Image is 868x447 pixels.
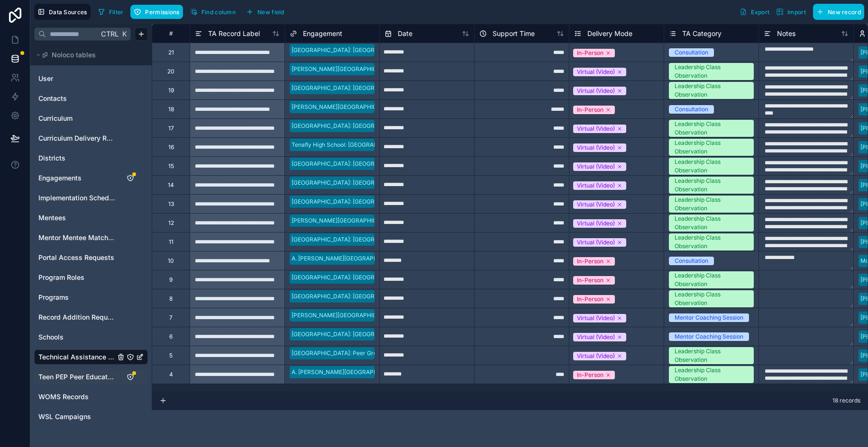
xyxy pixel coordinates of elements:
div: Virtual (Video) [577,352,615,360]
div: Virtual (Video) [577,314,615,322]
div: Virtual (Video) [577,162,615,171]
div: 11 [169,238,174,246]
span: User [38,74,53,83]
div: Leadership Class Observation [675,158,748,175]
div: [PERSON_NAME][GEOGRAPHIC_DATA]: [GEOGRAPHIC_DATA] ([DATE]-[DATE] | Year Long) [292,216,534,225]
span: Export [751,9,769,16]
span: Support Time [493,29,535,38]
div: 9 [169,276,173,284]
div: Mentees [34,210,148,225]
div: Leadership Class Observation [675,120,748,137]
div: Leadership Class Observation [675,196,748,213]
div: Leadership Class Observation [675,347,748,364]
button: Export [736,4,773,20]
div: Leadership Class Observation [675,63,748,80]
div: Mentor Mentee Match Requests [34,230,148,245]
a: New record [809,4,864,20]
div: [PERSON_NAME][GEOGRAPHIC_DATA]: [GEOGRAPHIC_DATA] ([DATE]-[DATE] | Year Long) [292,311,534,320]
div: Virtual (Video) [577,238,615,247]
div: In-Person [577,276,603,285]
div: 10 [168,257,174,265]
div: [GEOGRAPHIC_DATA]: [GEOGRAPHIC_DATA] ([DATE]-[DATE] | Year Long) [292,46,488,54]
div: 12 [168,219,174,227]
a: User [38,74,115,83]
div: Leadership Class Observation [675,271,748,288]
div: Virtual (Video) [577,333,615,341]
button: Data Sources [34,4,91,20]
div: In-Person [577,371,603,379]
span: Curriculum [38,114,73,123]
div: Mentor Coaching Session [675,313,743,322]
div: 14 [168,181,174,189]
div: Leadership Class Observation [675,177,748,194]
div: # [159,30,183,37]
div: A. [PERSON_NAME][GEOGRAPHIC_DATA]: Peer Group Connection High School ([DATE]-[DATE] | Year Long) [292,368,579,376]
span: Contacts [38,94,67,103]
div: Implementation Schedule [34,190,148,206]
div: [GEOGRAPHIC_DATA]: [GEOGRAPHIC_DATA] ([DATE]-[DATE] | Year Long) [292,292,488,301]
a: WOMS Records [38,392,115,402]
div: [PERSON_NAME][GEOGRAPHIC_DATA]: [GEOGRAPHIC_DATA] ([DATE]-[DATE] | Year Long) [292,65,534,73]
div: Technical Assistance Logs [34,349,148,365]
div: Consultation [675,48,708,57]
span: Schools [38,332,64,342]
a: Districts [38,153,115,163]
div: Virtual (Video) [577,219,615,228]
button: Permissions [130,5,183,19]
a: Portal Access Requests [38,253,115,262]
span: Teen PEP Peer Educator Enrollment [38,372,115,382]
div: Virtual (Video) [577,87,615,95]
div: Programs [34,290,148,305]
span: Mentees [38,213,66,223]
div: [GEOGRAPHIC_DATA]: [GEOGRAPHIC_DATA] ([DATE]-[DATE] | Year Long) [292,235,488,244]
div: [GEOGRAPHIC_DATA]: [GEOGRAPHIC_DATA] ([DATE]-[DATE] | Year Long) [292,197,488,206]
span: 18 records [832,397,860,404]
a: Record Addition Requests [38,313,115,322]
span: TA Category [682,29,722,38]
a: Curriculum Delivery Records [38,134,115,143]
button: Find column [187,5,239,19]
button: New field [243,5,288,19]
div: Leadership Class Observation [675,233,748,250]
div: [GEOGRAPHIC_DATA]: [GEOGRAPHIC_DATA] ([DATE]-[DATE] | Year Long) [292,273,488,282]
div: Leadership Class Observation [675,82,748,99]
button: New record [813,4,864,20]
div: 5 [169,352,173,359]
div: Virtual (Video) [577,143,615,152]
div: In-Person [577,106,603,114]
div: Consultation [675,257,708,265]
div: 19 [168,87,174,94]
span: Programs [38,293,69,302]
div: 8 [169,295,173,303]
div: 7 [169,314,173,322]
a: Implementation Schedule [38,193,115,203]
div: In-Person [577,257,603,266]
a: Program Roles [38,273,115,282]
a: Contacts [38,94,115,103]
a: Mentor Mentee Match Requests [38,233,115,242]
div: 16 [168,143,174,151]
span: TA Record Label [208,29,260,38]
div: Leadership Class Observation [675,139,748,156]
a: Curriculum [38,114,115,123]
span: Program Roles [38,273,84,282]
div: WSL Campaigns [34,409,148,424]
div: 20 [167,68,174,75]
div: Contacts [34,91,148,106]
div: In-Person [577,295,603,304]
button: Filter [94,5,127,19]
div: [GEOGRAPHIC_DATA]: [GEOGRAPHIC_DATA] ([DATE]-[DATE] | Year Long) [292,330,488,339]
span: Delivery Mode [587,29,632,38]
div: User [34,71,148,86]
button: Noloco tables [34,48,142,62]
a: Schools [38,332,115,342]
span: Portal Access Requests [38,253,114,262]
div: [GEOGRAPHIC_DATA]: [GEOGRAPHIC_DATA] ([DATE]-[DATE] | Year Long) [292,84,488,92]
div: [GEOGRAPHIC_DATA]: [GEOGRAPHIC_DATA] ([DATE]-[DATE] | Year Long) [292,122,488,130]
div: Leadership Class Observation [675,290,748,307]
a: Technical Assistance Logs [38,352,115,362]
